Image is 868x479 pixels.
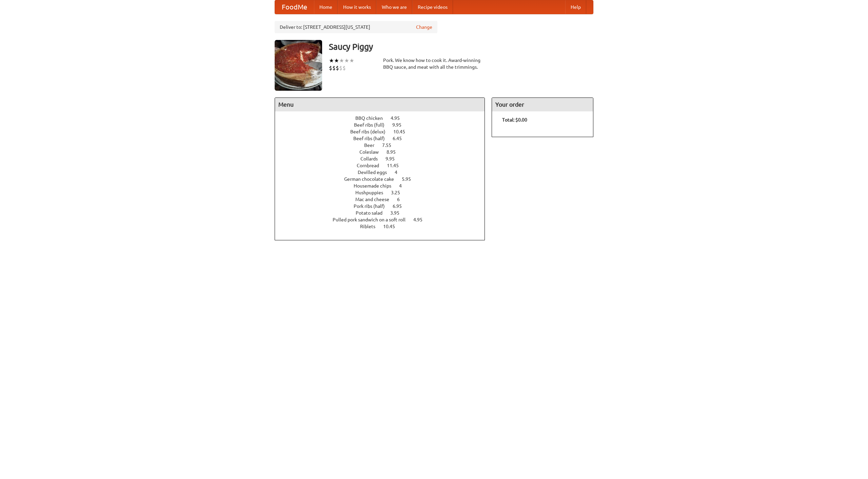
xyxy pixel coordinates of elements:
li: ★ [344,57,349,64]
span: 6.45 [393,136,409,141]
h4: Menu [275,98,485,111]
span: 3.95 [390,210,406,216]
div: Pork. We know how to cook it. Award-winning BBQ sauce, and meat with all the trimmings. [383,57,485,70]
a: How it works [338,0,376,14]
a: Help [565,0,586,14]
a: Recipe videos [412,0,453,14]
span: Pork ribs (half) [354,203,392,209]
div: Deliver to: [STREET_ADDRESS][US_STATE] [275,21,437,33]
span: Beef ribs (half) [353,136,392,141]
span: 6 [397,197,407,202]
b: Total: $0.00 [502,117,527,123]
span: German chocolate cake [344,176,401,182]
span: 9.95 [392,122,408,128]
li: $ [332,64,336,72]
a: Hushpuppies 3.25 [355,190,413,195]
a: Pulled pork sandwich on a soft roll 4.95 [333,217,435,222]
span: Potato salad [356,210,389,216]
span: Beef ribs (full) [354,122,391,128]
a: Devilled eggs 4 [358,170,410,175]
span: 4.95 [413,217,429,222]
span: Hushpuppies [355,190,390,195]
span: Pulled pork sandwich on a soft roll [333,217,412,222]
span: Devilled eggs [358,170,394,175]
li: $ [329,64,332,72]
a: Coleslaw 8.95 [359,149,408,155]
span: 10.45 [393,129,412,134]
li: $ [336,64,339,72]
h3: Saucy Piggy [329,40,593,53]
span: 9.95 [386,156,401,161]
li: $ [339,64,342,72]
li: ★ [349,57,354,64]
span: Riblets [360,224,382,229]
h4: Your order [492,98,593,111]
span: 7.55 [382,143,398,148]
span: Beef ribs (delux) [350,129,392,134]
a: FoodMe [275,0,314,14]
a: Beef ribs (full) 9.95 [354,122,414,128]
span: Cornbread [357,163,386,168]
a: Mac and cheese 6 [355,197,412,202]
span: 3.25 [391,190,407,195]
a: Collards 9.95 [360,156,407,161]
span: Beer [364,143,381,148]
li: ★ [329,57,334,64]
span: Housemade chips [354,183,398,189]
a: Change [416,24,432,30]
img: angular.jpg [275,40,322,91]
span: 11.45 [387,163,406,168]
a: BBQ chicken 4.95 [355,115,412,121]
span: 5.95 [402,176,418,182]
a: Cornbread 11.45 [357,163,411,168]
span: 6.95 [393,203,409,209]
span: BBQ chicken [355,115,390,121]
a: Housemade chips 4 [354,183,414,189]
span: Mac and cheese [355,197,396,202]
a: Riblets 10.45 [360,224,408,229]
a: Beef ribs (delux) 10.45 [350,129,418,134]
a: Potato salad 3.95 [356,210,412,216]
span: Coleslaw [359,149,386,155]
li: ★ [334,57,339,64]
span: 8.95 [387,149,402,155]
span: 4 [395,170,404,175]
span: 10.45 [383,224,402,229]
a: Who we are [376,0,412,14]
span: 4.95 [391,115,407,121]
span: 4 [399,183,409,189]
li: $ [342,64,346,72]
li: ★ [339,57,344,64]
a: Beer 7.55 [364,143,404,148]
a: German chocolate cake 5.95 [344,176,423,182]
a: Beef ribs (half) 6.45 [353,136,414,141]
span: Collards [360,156,384,161]
a: Home [314,0,338,14]
a: Pork ribs (half) 6.95 [354,203,414,209]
